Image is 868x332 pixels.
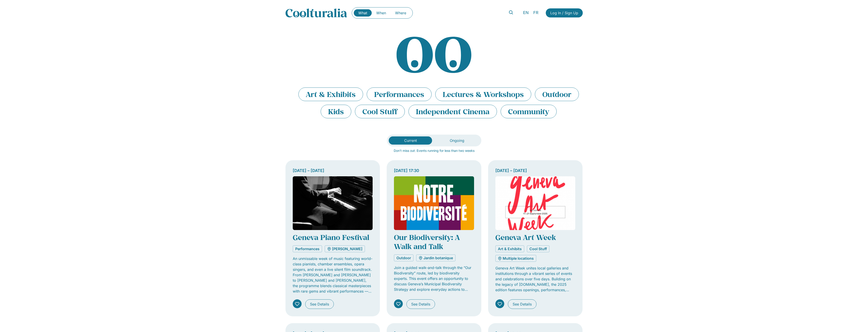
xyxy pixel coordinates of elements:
p: Don’t miss out: Events running for less than two weeks [285,148,583,153]
a: What [354,9,372,17]
li: Kids [321,105,351,118]
img: Coolturalia - Notre Biodiversité : Balade discussion [394,176,474,230]
li: Independent Cinema [408,105,497,118]
span: Ongoing [450,138,464,143]
li: Performances [367,87,432,101]
p: An unmissable week of music featuring world-class pianists, chamber ensembles, opera singers, and... [293,256,373,294]
span: EN [523,10,529,15]
a: Jardin botanique [416,254,455,261]
img: Coolturalia - Festival de piano 2025 [293,176,373,230]
span: FR [533,10,539,15]
a: FR [531,10,541,16]
img: Coolturalia - Geneva Art Week [495,176,575,230]
span: Current [404,138,417,143]
a: Where [391,9,411,17]
p: Join a guided walk-and-talk through the “Our Biodiversity” route, led by biodiversity experts. Th... [394,265,474,292]
a: Our Biodiversity: A Walk and Talk [394,233,460,251]
a: EN [521,10,531,16]
a: See Details [305,299,334,309]
a: Performances [293,245,322,252]
div: [DATE] – [DATE] [495,167,575,174]
p: Geneva Art Week unites local galleries and institutions through a vibrant series of events and ce... [495,265,575,293]
nav: Menu [354,9,411,17]
a: [PERSON_NAME] [325,245,365,252]
li: Outdoor [535,87,579,101]
a: Log In / Sign Up [546,8,583,17]
a: When [372,9,391,17]
a: Cool Stuff [527,245,549,252]
a: Outdoor [394,254,413,261]
a: Art & Exhibits [495,245,524,252]
div: [DATE] 17:30 [394,167,474,174]
li: Community [501,105,557,118]
li: Art & Exhibits [298,87,363,101]
span: See Details [310,301,329,307]
a: See Details [508,299,536,309]
li: Lectures & Workshops [435,87,531,101]
a: Geneva Art Week [495,233,556,242]
span: Log In / Sign Up [550,10,578,16]
a: See Details [406,299,435,309]
a: Geneva Piano Festival [293,233,369,242]
span: See Details [513,301,532,307]
li: Cool Stuff [355,105,405,118]
div: [DATE] – [DATE] [293,167,373,174]
span: See Details [411,301,430,307]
